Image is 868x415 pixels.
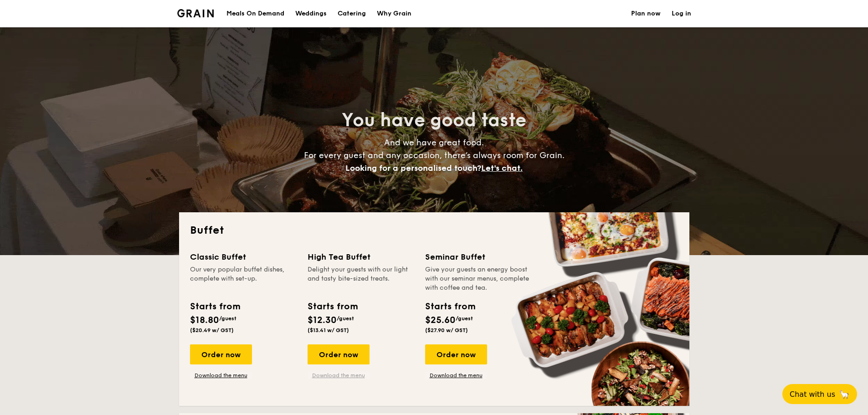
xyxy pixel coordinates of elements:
[308,327,349,333] span: ($13.41 w/ GST)
[219,315,236,322] span: /guest
[177,9,214,17] a: Logotype
[308,300,357,313] div: Starts from
[425,300,475,313] div: Starts from
[839,389,850,400] span: 🦙
[456,315,473,322] span: /guest
[790,390,835,399] span: Chat with us
[308,251,414,263] div: High Tea Buffet
[190,251,297,263] div: Classic Buffet
[425,265,532,292] div: Give your guests an energy boost with our seminar menus, complete with coffee and tea.
[425,315,456,326] span: $25.60
[190,315,219,326] span: $18.80
[308,344,370,364] div: Order now
[425,372,487,379] a: Download the menu
[177,9,214,17] img: Grain
[425,344,487,364] div: Order now
[481,163,523,173] span: Let's chat.
[425,327,468,333] span: ($27.90 w/ GST)
[782,384,857,404] button: Chat with us🦙
[190,372,252,379] a: Download the menu
[308,265,414,292] div: Delight your guests with our light and tasty bite-sized treats.
[308,372,370,379] a: Download the menu
[190,265,297,292] div: Our very popular buffet dishes, complete with set-up.
[345,163,481,173] span: Looking for a personalised touch?
[190,344,252,364] div: Order now
[304,138,565,173] span: And we have great food. For every guest and any occasion, there’s always room for Grain.
[190,300,240,313] div: Starts from
[308,315,337,326] span: $12.30
[425,251,532,263] div: Seminar Buffet
[190,327,234,333] span: ($20.49 w/ GST)
[190,223,678,238] h2: Buffet
[342,109,526,131] span: You have good taste
[337,315,354,322] span: /guest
